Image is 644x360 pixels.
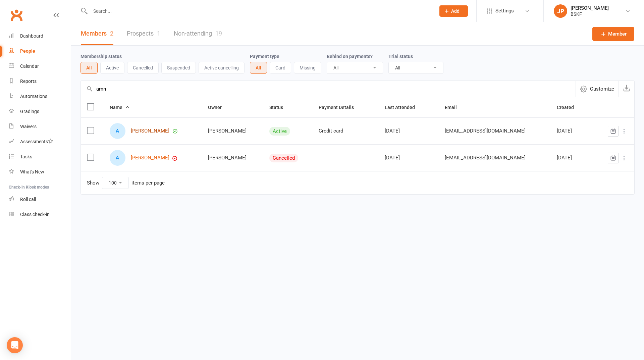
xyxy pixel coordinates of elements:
a: Waivers [9,119,71,134]
div: Show [87,177,165,189]
a: Non-attending19 [174,22,222,45]
span: Status [269,105,290,110]
div: [DATE] [385,155,433,161]
div: Waivers [20,124,37,129]
label: Behind on payments? [327,54,373,59]
div: [PERSON_NAME] [208,155,257,161]
div: Roll call [20,197,36,202]
div: Active [269,127,290,136]
a: Dashboard [9,29,71,44]
button: Cancelled [127,62,159,74]
a: Roll call [9,192,71,207]
div: Credit card [319,128,373,134]
button: Missing [294,62,321,74]
span: [EMAIL_ADDRESS][DOMAIN_NAME] [445,151,526,164]
div: Calendar [20,63,39,69]
a: Assessments [9,134,71,149]
a: Calendar [9,59,71,74]
a: Prospects1 [127,22,160,45]
div: Tasks [20,154,32,159]
div: Reports [20,79,37,84]
button: Email [445,103,464,111]
div: Class check-in [20,212,50,217]
span: Member [608,30,627,38]
button: Owner [208,103,229,111]
a: Members2 [81,22,113,45]
span: Created [557,105,581,110]
div: [PERSON_NAME] [208,128,257,134]
input: Search by contact name [81,81,576,97]
a: Reports [9,74,71,89]
a: Gradings [9,104,71,119]
div: 19 [215,30,222,37]
button: Suspended [161,62,196,74]
div: [DATE] [557,128,589,134]
span: Name [110,105,130,110]
div: JP [554,4,567,18]
div: What's New [20,169,44,174]
button: All [250,62,267,74]
button: Payment Details [319,103,361,111]
a: [PERSON_NAME] [131,155,169,161]
div: 1 [157,30,160,37]
div: 2 [110,30,113,37]
span: Owner [208,105,229,110]
label: Membership status [80,54,122,59]
a: What's New [9,164,71,179]
div: Cancelled [269,154,298,162]
button: Active [100,62,124,74]
button: Customize [576,81,619,97]
button: Name [110,103,130,111]
button: Status [269,103,290,111]
button: All [80,62,98,74]
a: Automations [9,89,71,104]
label: Payment type [250,54,279,59]
div: Amar [110,150,125,166]
span: Last Attended [385,105,422,110]
span: Email [445,105,464,110]
div: Gradings [20,109,39,114]
label: Trial status [388,54,413,59]
a: Clubworx [8,7,25,23]
button: Active cancelling [199,62,245,74]
div: BSKF [571,11,609,17]
button: Last Attended [385,103,422,111]
div: items per page [131,180,165,186]
a: Member [592,27,634,41]
span: Add [451,8,460,14]
a: People [9,44,71,59]
span: [EMAIL_ADDRESS][DOMAIN_NAME] [445,124,526,137]
div: Automations [20,94,47,99]
span: Customize [590,85,614,93]
div: Dashboard [20,33,43,39]
div: People [20,48,35,54]
span: Settings [495,3,514,18]
div: [DATE] [557,155,589,161]
a: Class kiosk mode [9,207,71,222]
div: Amn [110,123,125,139]
button: Card [270,62,291,74]
div: [DATE] [385,128,433,134]
span: Payment Details [319,105,361,110]
button: Add [439,5,468,17]
a: [PERSON_NAME] [131,128,169,134]
input: Search... [88,6,431,16]
button: Created [557,103,581,111]
div: [PERSON_NAME] [571,5,609,11]
div: Open Intercom Messenger [7,337,23,353]
a: Tasks [9,149,71,164]
div: Assessments [20,139,53,144]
